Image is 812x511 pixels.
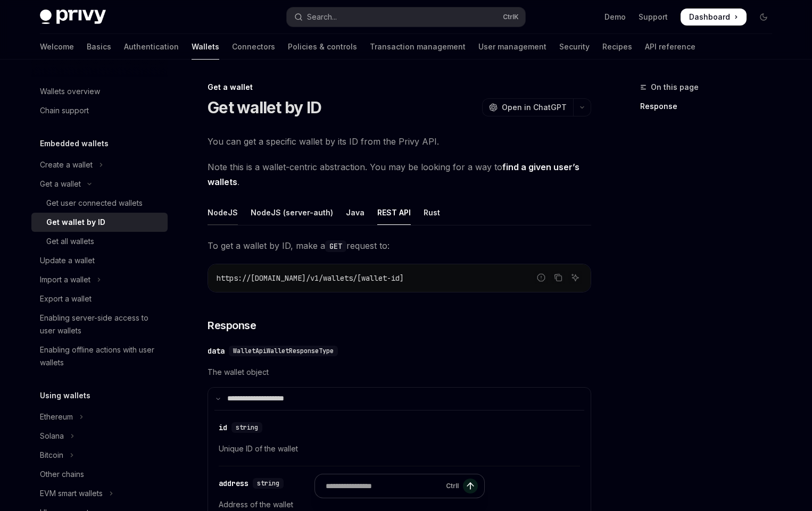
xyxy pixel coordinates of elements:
div: Chain support [40,104,89,117]
button: Toggle dark mode [755,9,772,26]
span: https://[DOMAIN_NAME]/v1/wallets/[wallet-id] [217,273,404,283]
input: Ask a question... [326,474,442,498]
a: Chain support [31,101,168,120]
div: REST API [377,200,411,225]
a: Recipes [602,34,632,60]
div: data [208,346,225,356]
div: id [219,422,227,433]
div: Ethereum [40,411,73,423]
div: Other chains [40,468,84,481]
div: Bitcoin [40,449,63,462]
a: Enabling server-side access to user wallets [31,308,168,340]
span: string [236,423,258,432]
div: Enabling offline actions with user wallets [40,344,161,369]
button: Report incorrect code [534,271,548,284]
a: Wallets [192,34,219,60]
a: API reference [645,34,695,60]
div: Get wallet by ID [46,216,105,229]
a: Get user connected wallets [31,194,168,213]
a: Security [559,34,590,60]
a: User management [478,34,546,60]
span: To get a wallet by ID, make a request to: [208,238,591,253]
button: Send message [463,479,478,493]
div: Java [346,200,364,225]
a: Authentication [124,34,179,60]
div: Create a wallet [40,158,93,171]
div: Rust [424,200,440,225]
button: Toggle Solana section [31,426,168,446]
button: Toggle Create a wallet section [31,155,168,174]
span: You can get a specific wallet by its ID from the Privy API. [208,134,591,149]
span: Ctrl K [503,13,519,21]
div: Get user connected wallets [46,197,143,210]
span: Dashboard [689,12,730,22]
a: Policies & controls [288,34,357,60]
a: Get wallet by ID [31,213,168,232]
h5: Embedded wallets [40,137,109,150]
code: GET [325,240,346,252]
div: NodeJS (server-auth) [251,200,333,225]
button: Toggle EVM smart wallets section [31,484,168,503]
button: Open in ChatGPT [482,98,573,116]
h1: Get wallet by ID [208,98,321,117]
button: Open search [287,7,525,27]
div: Export a wallet [40,292,92,305]
div: Solana [40,430,64,442]
button: Ask AI [568,271,582,284]
img: dark logo [40,10,106,24]
a: Support [639,12,668,22]
a: Response [640,98,781,115]
div: Search... [307,11,337,23]
div: Import a wallet [40,273,90,286]
div: NodeJS [208,200,238,225]
span: Unique ID of the wallet [219,442,580,455]
div: Get all wallets [46,235,94,248]
div: EVM smart wallets [40,487,103,500]
div: Update a wallet [40,254,95,267]
a: Transaction management [370,34,466,60]
div: Get a wallet [208,82,591,93]
button: Toggle Bitcoin section [31,446,168,465]
span: Open in ChatGPT [502,102,567,113]
span: Response [208,318,256,333]
a: Export a wallet [31,289,168,308]
a: Demo [604,12,626,22]
a: Update a wallet [31,251,168,270]
a: Wallets overview [31,82,168,101]
a: Welcome [40,34,74,60]
span: On this page [651,81,699,94]
button: Toggle Import a wallet section [31,270,168,289]
a: Enabling offline actions with user wallets [31,340,168,372]
span: WalletApiWalletResponseType [233,347,334,355]
a: Get all wallets [31,232,168,251]
h5: Using wallets [40,389,90,402]
a: Dashboard [681,9,747,26]
span: The wallet object [208,366,591,379]
div: Get a wallet [40,178,81,190]
div: Enabling server-side access to user wallets [40,312,161,337]
a: Connectors [232,34,275,60]
button: Copy the contents from the code block [551,271,565,284]
div: Wallets overview [40,85,100,98]
span: Note this is a wallet-centric abstraction. You may be looking for a way to . [208,160,591,189]
a: Other chains [31,465,168,484]
a: Basics [87,34,111,60]
button: Toggle Get a wallet section [31,174,168,194]
button: Toggle Ethereum section [31,407,168,426]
